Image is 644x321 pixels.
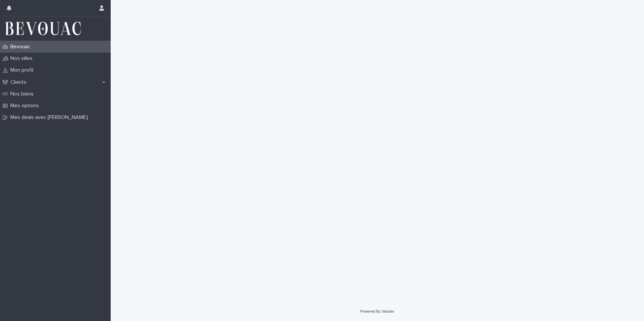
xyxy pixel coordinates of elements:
p: Mes deals avec [PERSON_NAME] [8,114,93,121]
p: Bevouac [8,44,36,50]
a: Powered By Stacker [360,309,394,313]
img: 3Al15xfnRue7LfQLgZyQ [5,22,81,35]
p: Mon profil [8,67,39,73]
p: Nos biens [8,91,39,97]
p: Nos villes [8,55,38,62]
p: Mes options [8,103,44,109]
p: Clients [8,79,32,85]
